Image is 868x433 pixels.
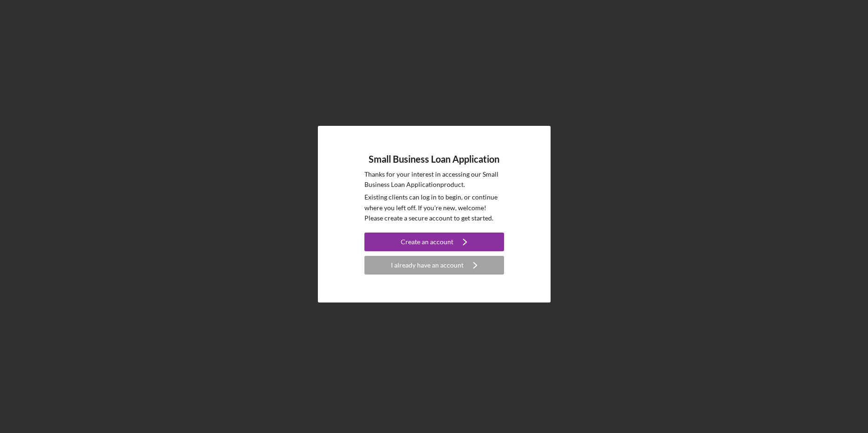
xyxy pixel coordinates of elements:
[401,233,453,251] div: Create an account
[364,192,504,223] p: Existing clients can log in to begin, or continue where you left off. If you're new, welcome! Ple...
[364,233,504,254] a: Create an account
[364,256,504,275] button: I already have an account
[364,233,504,251] button: Create an account
[364,169,504,190] p: Thanks for your interest in accessing our Small Business Loan Application product.
[391,256,464,275] div: I already have an account
[369,154,499,165] h4: Small Business Loan Application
